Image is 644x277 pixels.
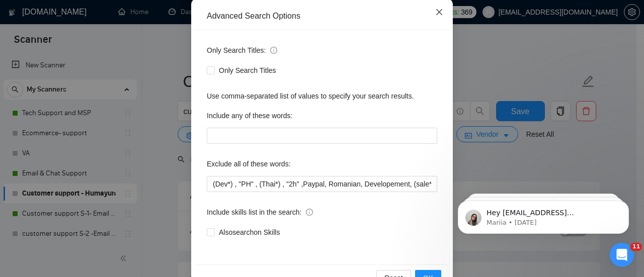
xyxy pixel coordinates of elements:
[207,90,437,102] div: Use comma-separated list of values to specify your search results.
[306,209,313,216] span: info-circle
[270,47,277,54] span: info-circle
[630,243,642,251] span: 11
[207,108,292,124] label: Include any of these words:
[207,207,313,218] span: Include skills list in the search:
[610,243,634,267] iframe: Intercom live chat
[435,8,443,16] span: close
[207,45,277,56] span: Only Search Titles:
[207,156,291,172] label: Exclude all of these words:
[443,179,644,250] iframe: Intercom notifications message
[207,11,437,22] div: Advanced Search Options
[215,65,280,76] span: Only Search Titles
[215,227,284,238] span: Also search on Skills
